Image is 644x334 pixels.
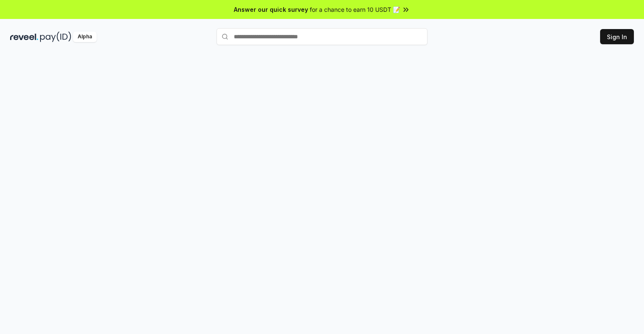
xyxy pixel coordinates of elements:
[40,32,71,42] img: pay_id
[310,5,400,14] span: for a chance to earn 10 USDT 📝
[600,29,634,44] button: Sign In
[10,32,38,42] img: reveel_dark
[234,5,308,14] span: Answer our quick survey
[73,32,97,42] div: Alpha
